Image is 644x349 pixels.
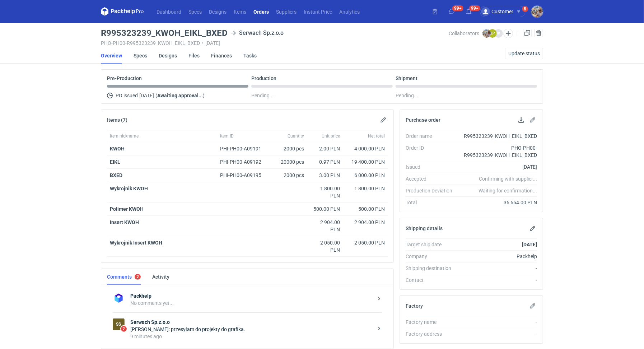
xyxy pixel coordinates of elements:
button: Edit collaborators [504,29,513,38]
a: KWOH [110,146,125,152]
div: Order name [406,132,458,140]
div: 4 000.00 PLN [346,145,385,152]
a: Tasks [243,48,257,64]
strong: Wykrojnik Insert KWOH [110,240,162,246]
a: Instant Price [300,7,336,16]
img: Michał Palasek [482,29,491,38]
div: Company [406,253,458,260]
div: Contact [406,276,458,284]
div: PO issued [107,91,248,100]
div: Serwach Sp.z.o.o [113,318,125,330]
strong: Wykrojnik KWOH [110,186,148,191]
figcaption: ŁP [488,29,497,38]
a: EIKL [110,159,120,165]
span: 2 [121,326,127,332]
div: Total [406,199,458,206]
div: Factory address [406,330,458,338]
div: PHO-PH00-R995323239_KWOH_EIKL_BXED [458,144,537,159]
a: Files [188,48,200,64]
figcaption: SS [113,318,125,330]
figcaption: IK [494,29,503,38]
div: Production Deviation [406,187,458,194]
a: Overview [101,48,122,64]
div: - [458,276,537,284]
div: [PERSON_NAME]: przesyłam do projekty do grafika. [130,326,373,333]
strong: Packhelp [130,292,373,299]
button: Edit shipping details [528,224,537,233]
a: Analytics [336,7,363,16]
h2: Items (7) [107,117,127,123]
span: ( [155,93,157,98]
button: Cancel order [535,29,543,37]
div: 19 400.00 PLN [346,158,385,166]
div: PHO-PH00-R995323239_KWOH_EIKL_BXED [DATE] [101,40,449,46]
button: Update status [505,48,543,59]
a: Designs [159,48,177,64]
img: Michał Palasek [531,6,543,18]
span: Item ID [220,133,234,139]
div: 0.97 PLN [310,158,340,166]
button: Edit items [379,116,388,124]
div: Shipping destination [406,265,458,272]
div: 1 800.00 PLN [310,185,340,199]
div: PHI-PH00-A09195 [220,172,268,179]
div: 2 904.00 PLN [310,219,340,233]
h2: Shipping details [406,225,443,231]
div: Target ship date [406,241,458,248]
div: 1 800.00 PLN [346,185,385,192]
h2: Purchase order [406,117,440,123]
span: ) [203,93,205,98]
strong: Insert KWOH [110,219,139,225]
div: Accepted [406,175,458,182]
div: 6 000.00 PLN [346,172,385,179]
div: 500.00 PLN [310,205,340,213]
span: Pending... [251,91,274,100]
span: • [202,40,204,46]
strong: [DATE] [522,242,537,247]
div: 500.00 PLN [346,205,385,213]
button: 99+ [446,6,458,17]
button: 99+ [463,6,475,17]
span: [DATE] [139,91,154,100]
div: 9 minutes ago [130,333,373,340]
div: Customer [481,7,513,16]
a: Suppliers [272,7,300,16]
div: 2.00 PLN [310,145,340,152]
div: PHI-PH00-A09192 [220,158,268,166]
a: BXED [110,172,122,178]
p: Shipment [396,75,417,81]
a: Activity [152,269,169,285]
span: Net total [368,133,385,139]
a: Duplicate [523,29,532,37]
div: 5 [524,6,527,11]
div: 2000 pcs [271,169,307,182]
a: Items [230,7,250,16]
div: Order ID [406,144,458,159]
div: No comments yet... [130,299,373,307]
button: Edit factory details [528,302,537,310]
span: Quantity [288,133,304,139]
div: 20000 pcs [271,155,307,169]
div: 2 050.00 PLN [310,239,340,253]
button: Download PO [517,116,526,124]
svg: Packhelp Pro [101,7,144,16]
div: Serwach Sp.z.o.o [230,29,284,37]
a: Dashboard [153,7,185,16]
p: Pre-Production [107,75,142,81]
a: Orders [250,7,272,16]
a: Specs [134,48,147,64]
div: R995323239_KWOH_EIKL_BXED [458,132,537,140]
div: Issued [406,163,458,171]
h2: Factory [406,303,423,309]
div: PHI-PH00-A09191 [220,145,268,152]
h3: R995323239_KWOH_EIKL_BXED [101,29,228,37]
em: Waiting for confirmation... [479,187,537,194]
a: Finances [211,48,232,64]
strong: Polimer KWOH [110,206,144,212]
div: Packhelp [458,253,537,260]
span: Collaborators [449,31,480,36]
div: 2 [136,274,139,279]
